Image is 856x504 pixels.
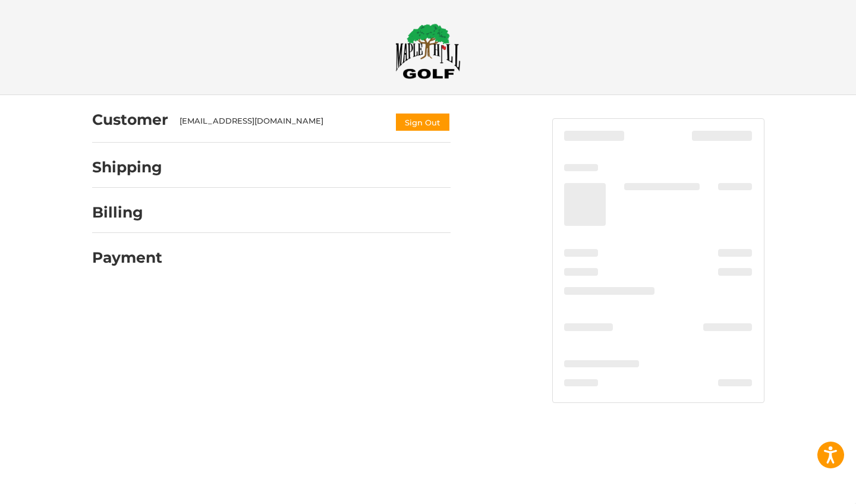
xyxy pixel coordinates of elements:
button: Sign Out [395,112,451,132]
img: Maple Hill Golf [395,23,461,79]
h2: Billing [92,203,162,222]
div: [EMAIL_ADDRESS][DOMAIN_NAME] [180,115,383,132]
h2: Shipping [92,158,162,177]
h2: Customer [92,111,168,129]
h2: Payment [92,248,162,267]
